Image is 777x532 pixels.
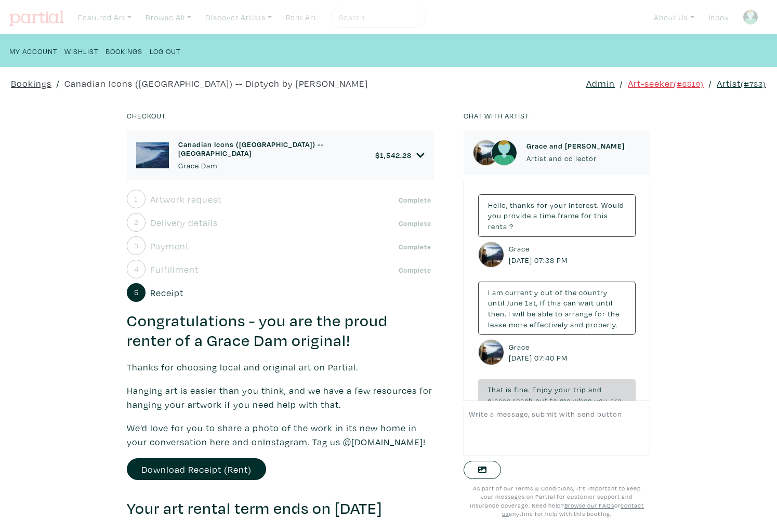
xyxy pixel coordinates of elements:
[555,287,563,297] span: of
[106,44,142,58] a: Bookings
[470,484,644,518] small: As part of our Terms & Conditions, it's important to keep your messages on Partial for customer s...
[134,195,138,203] small: 1
[396,218,434,228] span: Complete
[569,200,599,210] span: interest.
[375,151,425,160] a: $1,542.28
[509,341,570,364] small: Grace [DATE] 07:40 PM
[535,395,548,405] span: out
[134,219,139,226] small: 2
[708,76,712,90] span: /
[150,192,221,206] span: Artwork request
[510,200,535,210] span: thanks
[478,339,504,365] img: phpThumb.php
[564,501,614,509] a: Browse our FAQs
[533,210,537,220] span: a
[527,309,536,318] span: be
[550,200,567,210] span: your
[136,142,169,168] img: phpThumb.php
[380,150,412,160] span: 1,542.28
[263,436,308,448] a: Instagram
[488,210,502,220] span: you
[610,395,622,405] span: are
[704,7,733,28] a: Inbox
[127,111,166,121] small: Checkout
[541,287,553,297] span: out
[540,298,545,308] span: If
[488,298,505,308] span: until
[741,79,766,89] small: (#733)
[150,46,180,56] small: Log Out
[478,242,504,268] img: phpThumb.php
[9,46,57,56] small: My Account
[588,384,602,394] span: and
[141,7,196,28] a: Browse All
[649,7,699,28] a: About Us
[150,44,180,58] a: Log Out
[127,499,434,518] h3: Your art rental term ends on [DATE]
[396,264,434,275] span: Complete
[508,309,510,318] span: I
[492,287,503,297] span: am
[505,287,538,297] span: currently
[56,76,60,90] span: /
[150,262,199,276] span: Fulfillment
[396,241,434,251] span: Complete
[558,210,579,220] span: frame
[134,289,139,296] small: 5
[150,239,189,253] span: Payment
[596,298,613,308] span: until
[578,298,594,308] span: wait
[488,384,504,394] span: That
[530,320,568,329] span: effectively
[555,309,563,318] span: to
[507,298,523,308] span: June
[555,384,571,394] span: your
[201,7,276,28] a: Discover Artists
[509,320,528,329] span: more
[502,501,644,518] a: contact us
[106,46,142,56] small: Bookings
[64,46,98,56] small: Wishlist
[579,287,608,297] span: country
[573,395,592,405] span: when
[573,384,586,394] span: trip
[150,286,183,300] span: Receipt
[620,76,623,90] span: /
[514,384,530,394] span: fine.
[586,76,615,90] a: Admin
[547,298,561,308] span: this
[127,421,434,449] p: We’d love for you to share a photo of the work in its new home in your conversation here and on ....
[64,44,98,58] a: Wishlist
[509,243,570,265] small: Grace [DATE] 07:38 PM
[488,320,507,329] span: lease
[9,44,57,58] a: My Account
[526,153,625,164] p: Artist and collector
[134,242,139,249] small: 3
[64,76,368,90] a: Canadian Icons ([GEOGRAPHIC_DATA]) -- Diptych by [PERSON_NAME]
[464,111,529,121] small: Chat with artist
[581,210,592,220] span: for
[491,140,517,166] img: avatar.png
[595,309,605,318] span: for
[586,320,618,329] span: properly.
[550,395,558,405] span: to
[526,141,625,150] h6: Grace and [PERSON_NAME]
[134,265,139,273] small: 4
[594,210,608,220] span: this
[539,210,556,220] span: time
[532,384,552,394] span: Enjoy
[504,210,531,220] span: provide
[11,76,51,90] a: Bookings
[743,9,758,25] img: avatar.png
[127,360,434,374] p: Thanks for choosing local and original art on Partial.
[473,140,499,166] img: phpThumb.php
[127,383,434,411] p: Hanging art is easier than you think, and we have a few resources for hanging your artwork if you...
[538,309,553,318] span: able
[375,151,412,159] h6: $
[281,7,321,28] a: Rent Art
[628,76,704,90] a: Art-seeker(#6519)
[178,140,375,158] h6: Canadian Icons ([GEOGRAPHIC_DATA]) -- [GEOGRAPHIC_DATA]
[595,395,608,405] span: you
